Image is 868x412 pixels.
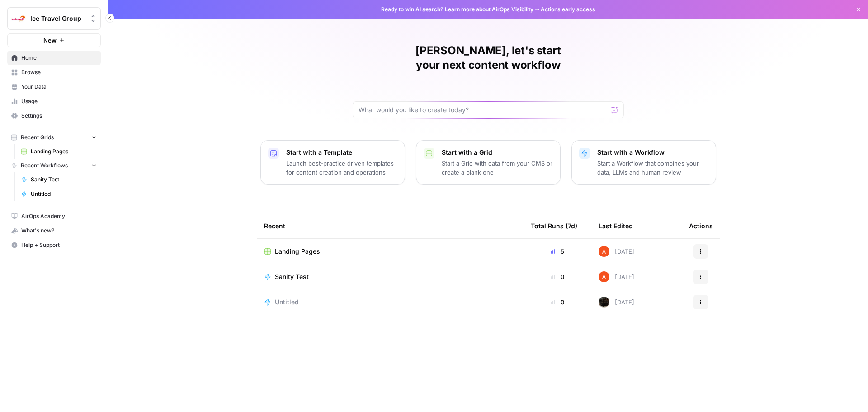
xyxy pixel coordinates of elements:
span: Help + Support [21,241,97,249]
div: Actions [689,213,713,238]
p: Start with a Grid [442,148,553,157]
span: Home [21,54,97,62]
p: Start with a Template [286,148,397,157]
button: Start with a TemplateLaunch best-practice driven templates for content creation and operations [260,140,405,185]
p: Start with a Workflow [597,148,708,157]
div: [DATE] [599,271,634,282]
a: Sanity Test [17,172,101,187]
a: Sanity Test [264,272,516,281]
span: Actions early access [541,5,595,14]
img: cje7zb9ux0f2nqyv5qqgv3u0jxek [599,246,609,257]
button: Workspace: Ice Travel Group [7,7,101,30]
span: Your Data [21,83,97,91]
div: [DATE] [599,297,634,308]
span: Ice Travel Group [30,14,85,23]
input: What would you like to create today? [359,105,607,114]
a: Settings [7,109,101,123]
div: Recent [264,213,516,238]
a: Your Data [7,80,101,94]
a: Untitled [264,298,516,307]
div: What's new? [8,224,100,237]
button: Recent Grids [7,131,101,144]
div: [DATE] [599,246,634,257]
div: Total Runs (7d) [531,213,577,238]
a: Learn more [445,6,475,13]
a: Untitled [17,187,101,201]
a: Home [7,51,101,65]
button: Start with a WorkflowStart a Workflow that combines your data, LLMs and human review [571,140,716,185]
span: Untitled [275,298,299,307]
span: Settings [21,112,97,120]
p: Start a Workflow that combines your data, LLMs and human review [597,159,708,177]
button: What's new? [7,223,101,238]
span: Untitled [31,190,97,198]
button: Start with a GridStart a Grid with data from your CMS or create a blank one [416,140,561,185]
a: AirOps Academy [7,209,101,223]
div: 0 [531,272,584,281]
p: Launch best-practice driven templates for content creation and operations [286,159,397,177]
div: Last Edited [599,213,633,238]
span: Recent Grids [21,133,54,142]
a: Landing Pages [17,144,101,159]
div: 5 [531,247,584,256]
span: Usage [21,97,97,105]
span: Recent Workflows [21,161,68,170]
span: Ready to win AI search? about AirOps Visibility [381,5,533,14]
span: New [43,36,57,45]
span: Landing Pages [275,247,320,256]
span: Sanity Test [275,272,309,281]
span: AirOps Academy [21,212,97,220]
a: Usage [7,94,101,109]
span: Sanity Test [31,175,97,184]
div: 0 [531,298,584,307]
button: Recent Workflows [7,159,101,172]
a: Browse [7,65,101,80]
a: Landing Pages [264,247,516,256]
span: Browse [21,68,97,76]
button: New [7,33,101,47]
button: Help + Support [7,238,101,252]
span: Landing Pages [31,147,97,156]
p: Start a Grid with data from your CMS or create a blank one [442,159,553,177]
img: Ice Travel Group Logo [10,10,27,27]
img: cje7zb9ux0f2nqyv5qqgv3u0jxek [599,271,609,282]
h1: [PERSON_NAME], let's start your next content workflow [353,43,624,72]
img: a7wp29i4q9fg250eipuu1edzbiqn [599,297,609,308]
